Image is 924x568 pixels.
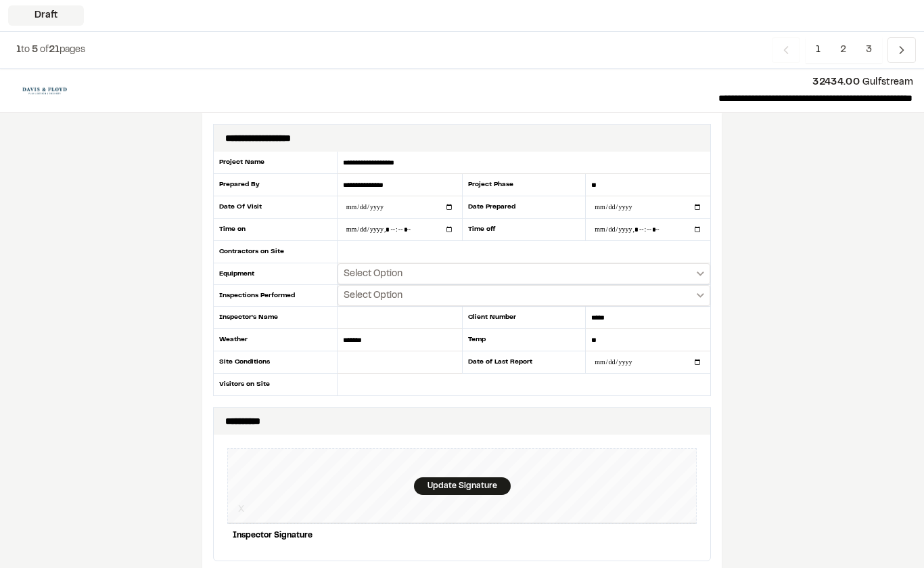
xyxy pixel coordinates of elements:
[344,267,402,281] span: Select Option
[213,196,338,219] div: Date Of Visit
[462,196,586,219] div: Date Prepared
[462,329,586,351] div: Temp
[8,5,84,26] div: Draft
[227,524,697,547] div: Inspector Signature
[213,285,338,307] div: Inspections Performed
[11,80,78,102] img: file
[772,37,916,63] nav: Navigation
[462,307,586,329] div: Client Number
[16,46,21,54] span: 1
[49,46,60,54] span: 21
[462,351,586,374] div: Date of Last Report
[213,329,338,351] div: Weather
[338,285,710,306] button: Select date range
[89,75,913,90] p: Gulfstream
[213,152,338,174] div: Project Name
[213,174,338,196] div: Prepared By
[462,174,586,196] div: Project Phase
[856,37,882,63] span: 3
[414,477,511,495] div: Update Signature
[213,374,338,395] div: Visitors on Site
[32,46,38,54] span: 5
[830,37,856,63] span: 2
[213,351,338,374] div: Site Conditions
[806,37,831,63] span: 1
[462,219,586,241] div: Time off
[344,289,402,303] span: Select Option
[338,263,710,284] button: Select date range
[812,79,860,87] span: 32434.00
[213,241,338,263] div: Contractors on Site
[213,307,338,329] div: Inspector's Name
[213,219,338,241] div: Time on
[213,263,338,285] div: Equipment
[16,43,85,58] p: to of pages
